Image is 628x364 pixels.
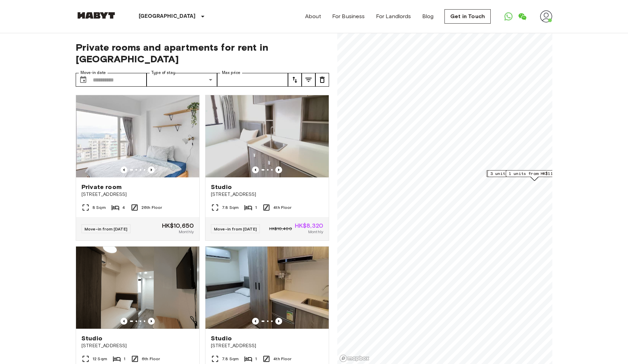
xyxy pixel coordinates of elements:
span: Monthly [308,229,323,235]
span: HK$8,320 [295,223,323,229]
button: tune [302,73,315,87]
button: tune [315,73,329,87]
span: 1 [255,204,257,211]
span: Studio [211,334,232,342]
a: Get in Touch [444,9,491,24]
button: Previous image [275,166,282,173]
img: Marketing picture of unit HK-01-028-001-02 [76,95,199,177]
span: 1 units from HK$11450 [509,171,560,177]
span: 4th Floor [273,356,291,362]
span: Private room [81,183,122,191]
button: tune [288,73,302,87]
span: 26th Floor [141,204,162,211]
a: Marketing picture of unit HK-01-028-001-02Previous imagePrevious imagePrivate room[STREET_ADDRESS... [76,95,200,241]
span: Studio [81,334,102,342]
a: Blog [422,12,434,21]
span: 8 Sqm [92,204,106,211]
button: Previous image [252,318,259,325]
a: Open WhatsApp [502,10,515,23]
img: Marketing picture of unit HK-01-067-024-01 [205,247,329,329]
span: Monthly [179,229,194,235]
img: Marketing picture of unit HK-01-067-027-01 [205,95,329,177]
span: Move-in from [DATE] [85,226,127,231]
a: Open WeChat [515,10,529,23]
button: Previous image [121,166,127,173]
span: 1 [124,356,125,362]
a: About [305,12,321,21]
span: Private rooms and apartments for rent in [GEOGRAPHIC_DATA] [76,41,329,65]
img: Marketing picture of unit HK-01-067-028-01 [76,247,199,329]
span: 7.8 Sqm [222,356,239,362]
span: HK$10,650 [162,223,194,229]
span: 1 [255,356,257,362]
span: 4th Floor [273,204,291,211]
div: Map marker [486,170,583,181]
button: Previous image [148,166,155,173]
span: [STREET_ADDRESS] [81,342,194,349]
button: Previous image [252,166,259,173]
span: Move-in from [DATE] [214,226,257,231]
img: Habyt [76,12,117,19]
div: Map marker [506,170,563,181]
span: [STREET_ADDRESS] [81,191,194,198]
span: 7.8 Sqm [222,204,239,211]
a: Mapbox logo [339,354,369,362]
a: For Business [332,12,365,21]
div: Map marker [487,170,581,181]
button: Previous image [121,318,127,325]
span: Studio [211,183,232,191]
span: 3 units from [GEOGRAPHIC_DATA]$13000 [490,171,578,177]
span: 4 [122,204,125,211]
label: Max price [222,70,240,76]
p: [GEOGRAPHIC_DATA] [139,12,196,21]
img: avatar [540,10,552,23]
span: HK$10,400 [269,226,292,232]
label: Type of stay [151,70,175,76]
button: Choose date [76,73,90,87]
span: [STREET_ADDRESS] [211,191,323,198]
button: Previous image [148,318,155,325]
a: Marketing picture of unit HK-01-067-027-01Previous imagePrevious imageStudio[STREET_ADDRESS]7.8 S... [205,95,329,241]
span: 6th Floor [142,356,160,362]
span: 12 Sqm [92,356,107,362]
span: [STREET_ADDRESS] [211,342,323,349]
label: Move-in date [80,70,106,76]
button: Previous image [275,318,282,325]
a: For Landlords [376,12,411,21]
